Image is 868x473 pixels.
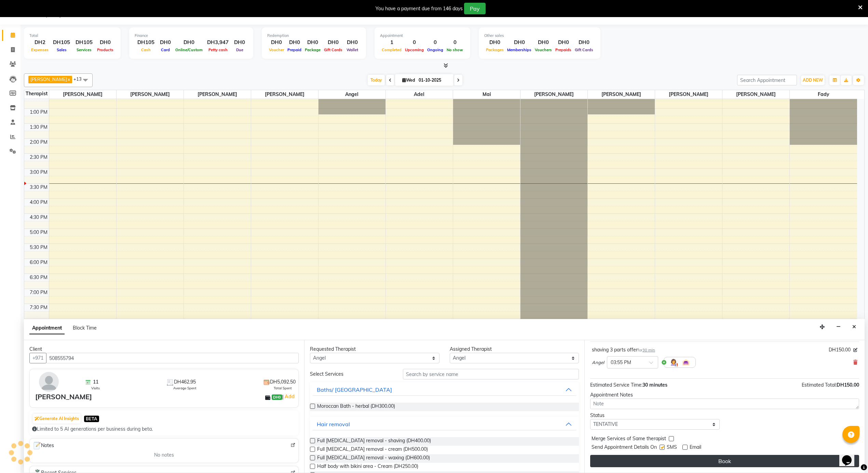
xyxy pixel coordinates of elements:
span: Full [MEDICAL_DATA] removal - waxing (DH600.00) [317,454,430,463]
span: Adel [386,90,453,99]
img: Interior.png [682,358,690,366]
span: Wallet [345,47,360,52]
div: DH0 [484,39,505,46]
span: Wed [401,78,417,83]
div: 0 [445,39,465,46]
span: Estimated Total: [802,382,837,388]
div: Appointment [380,33,465,39]
div: Requested Therapist [310,346,439,353]
button: Hair removal [313,418,576,430]
span: Voucher [267,47,286,52]
span: Online/Custom [174,47,204,52]
span: 30 minutes [642,382,667,388]
div: DH0 [95,39,115,46]
button: ADD NEW [801,75,825,85]
div: Finance [135,33,248,39]
span: Prepaid [286,47,303,52]
div: DH0 [157,39,174,46]
span: Mai [453,90,520,99]
iframe: chat widget [839,446,861,466]
div: DH0 [286,39,303,46]
span: [PERSON_NAME] [251,90,318,99]
div: [PERSON_NAME] [35,392,92,402]
div: Total [29,33,115,39]
div: DH105 [135,39,157,46]
span: Send Appointment Details On [592,444,657,452]
div: DH0 [322,39,344,46]
span: Petty cash [207,47,229,52]
div: 2:00 PM [28,139,49,146]
input: Search Appointment [737,75,797,85]
div: 6:00 PM [28,259,49,266]
div: DH0 [554,39,573,46]
span: | [282,392,296,401]
div: You have a payment due from 146 days [376,5,463,12]
span: Appointment [29,322,65,334]
div: 6:30 PM [28,274,49,281]
span: Gift Cards [573,47,595,52]
div: 4:30 PM [28,214,49,221]
span: Merge Services of Same therapist [592,435,666,444]
span: Memberships [505,47,533,52]
div: DH105 [50,39,73,46]
button: Generate AI Insights [33,414,81,423]
div: DH0 [505,39,533,46]
div: Assigned Therapist [450,346,579,353]
i: Edit price [853,348,857,352]
span: [PERSON_NAME] [49,90,116,99]
span: Products [95,47,115,52]
div: 1 [380,39,403,46]
span: Estimated Service Time: [590,382,642,388]
span: +13 [73,76,87,82]
div: DH0 [303,39,322,46]
div: DH0 [344,39,361,46]
button: +971 [29,353,46,363]
div: 4:00 PM [28,199,49,206]
span: DH0 [272,394,282,400]
span: Ongoing [425,47,445,52]
img: Hairdresser.png [669,358,678,366]
div: 3:00 PM [28,169,49,176]
span: 30 min [642,348,655,352]
span: BETA [84,416,99,422]
div: Client [29,346,299,353]
div: Hair removal [317,420,350,428]
span: Full [MEDICAL_DATA] removal - shaving (DH400.00) [317,437,431,446]
div: DH105 [73,39,95,46]
span: [PERSON_NAME] [655,90,722,99]
div: DH0 [573,39,595,46]
span: Full [MEDICAL_DATA] removal - cream (DH500.00) [317,446,428,454]
div: DH0 [174,39,204,46]
a: x [67,76,70,82]
div: DH0 [533,39,554,46]
span: Upcoming [403,47,425,52]
div: Status [590,412,720,419]
span: Completed [380,47,403,52]
div: Other sales [484,33,595,39]
span: Due [234,47,245,52]
div: Select Services [305,371,398,378]
span: Today [368,75,385,85]
span: Fady [790,90,857,99]
span: Gift Cards [322,47,344,52]
div: DH0 [231,39,248,46]
span: Angel [318,90,385,99]
img: avatar [39,372,59,392]
span: Services [75,47,93,52]
span: Visits [91,386,100,391]
span: Sales [55,47,68,52]
div: Therapist [24,90,49,97]
div: DH3,947 [204,39,231,46]
span: [PERSON_NAME] [722,90,789,99]
span: Total Spent [274,386,292,391]
button: Baths/ [GEOGRAPHIC_DATA] [313,384,576,396]
span: Vouchers [533,47,554,52]
span: [PERSON_NAME] [520,90,587,99]
div: Limited to 5 AI generations per business during beta. [32,426,296,433]
div: 3:30 PM [28,184,49,191]
div: Baths/ [GEOGRAPHIC_DATA] [317,386,392,394]
span: Half body with bikini area - Cream (DH250.00) [317,463,418,471]
span: Package [303,47,322,52]
input: Search by Name/Mobile/Email/Code [46,353,299,363]
span: [PERSON_NAME] [588,90,655,99]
